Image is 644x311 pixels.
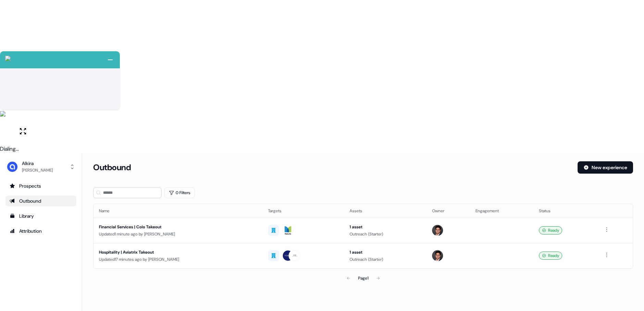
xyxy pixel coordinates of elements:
a: Go to attribution [5,226,76,236]
div: Financial Services | Colo Takeout [99,224,257,230]
div: Page 1 [358,275,368,282]
th: Status [533,204,597,218]
th: Engagement [470,204,534,218]
button: New experience [578,161,633,174]
div: Outreach (Starter) [350,256,421,263]
div: Updated 17 minutes ago by [PERSON_NAME] [99,256,257,263]
div: Attribution [10,228,72,234]
div: Hospitality | Aviatrix Takeout [99,249,257,256]
a: Go to templates [5,211,76,221]
button: Alkira[PERSON_NAME] [5,159,76,175]
div: Prospects [10,182,72,189]
img: Hugh [432,250,443,261]
div: [PERSON_NAME] [22,167,53,174]
div: Library [10,213,72,219]
img: callcloud-icon-white-35.svg [5,56,11,61]
a: Go to prospects [5,180,76,191]
th: Owner [427,204,470,218]
div: Ready [539,252,562,260]
div: Updated 1 minute ago by [PERSON_NAME] [99,231,257,238]
button: 0 Filters [164,187,195,198]
img: Hugh [432,225,443,236]
div: Outbound [10,198,72,204]
div: Outreach (Starter) [350,231,421,238]
div: 1 asset [350,249,421,256]
div: 1 asset [350,224,421,230]
div: Alkira [22,160,53,167]
h3: Outbound [93,162,131,173]
th: Targets [263,204,344,218]
a: Go to outbound experience [5,195,76,206]
th: Name [93,204,263,218]
th: Assets [344,204,427,218]
div: Ready [539,226,562,234]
